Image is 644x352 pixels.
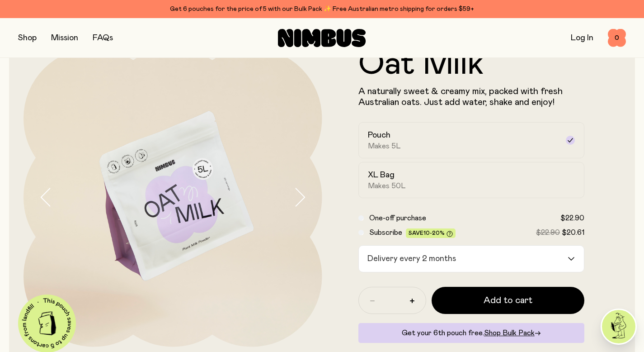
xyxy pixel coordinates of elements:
div: Get your 6th pouch free. [358,323,585,343]
h1: Oat Milk [358,48,585,81]
button: Add to cart [432,287,585,314]
div: Get 6 pouches for the price of 5 with our Bulk Pack ✨ Free Australian metro shipping for orders $59+ [18,4,626,14]
span: Makes 5L [368,142,401,151]
button: 0 [608,29,626,47]
h2: XL Bag [368,170,395,181]
p: A naturally sweet & creamy mix, packed with fresh Australian oats. Just add water, shake and enjoy! [358,86,585,108]
input: Search for option [460,246,567,272]
span: Add to cart [484,294,532,307]
span: $22.90 [536,229,560,236]
span: Delivery every 2 months [365,246,459,272]
h2: Pouch [368,130,390,141]
span: Save [409,230,453,237]
img: agent [602,310,635,343]
a: Mission [51,34,78,42]
a: Log In [571,34,593,42]
span: 10-20% [423,230,445,236]
div: Search for option [358,245,585,272]
span: One-off purchase [369,214,426,222]
span: Shop Bulk Pack [484,329,535,337]
a: Shop Bulk Pack→ [484,329,541,337]
a: FAQs [93,34,113,42]
span: Subscribe [369,229,402,236]
span: Makes 50L [368,181,406,190]
span: $20.61 [562,229,584,236]
span: $22.90 [560,214,584,222]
